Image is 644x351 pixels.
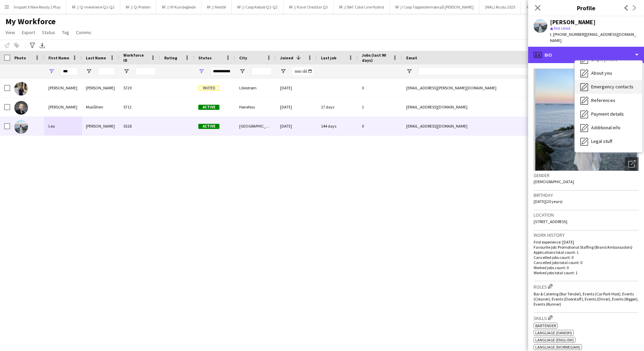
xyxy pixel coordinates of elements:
div: 5518 [119,117,160,135]
a: Tag [59,28,72,37]
h3: Roles [534,283,639,290]
span: City [239,55,247,60]
div: 144 days [317,117,358,135]
span: Bar & Catering (Bar Tender), Events (Car Park Host), Events (Cleaner), Events (Doorstaff), Events... [534,291,639,307]
h3: Skills [534,314,639,321]
div: Bio [528,47,644,63]
p: Favourite job: Promotional Staffing (Brand Ambassadors) [534,245,639,250]
img: Crew avatar or photo [534,69,639,171]
span: Language (Norwegian) [535,345,580,350]
button: Arena // A Walk in the Park 2025 [521,0,586,14]
span: Status [42,29,55,35]
span: Additional info [591,125,620,131]
div: [PERSON_NAME] [82,117,119,135]
span: Export [22,29,35,35]
span: Active [198,105,219,110]
span: References [591,97,615,103]
span: | [EMAIL_ADDRESS][DOMAIN_NAME] [550,32,636,43]
h3: Work history [534,232,639,238]
button: RF // VY Kundeglede [156,0,201,14]
a: Comms [73,28,94,37]
div: 17 days [317,98,358,116]
div: Payment details [575,107,642,121]
span: Joined [280,55,293,60]
p: Worked jobs count: 0 [534,265,639,270]
span: Workforce ID [123,53,148,63]
img: Sevat Leander Moslåtten [14,101,28,115]
button: RF // Q-meieriene Q1-Q2 [66,0,120,14]
span: Language (English) [535,337,574,342]
div: [DATE] [276,98,317,116]
div: 0 [358,117,402,135]
button: RF // BAT Color Line Hybrid [334,0,390,14]
button: RF // Q-Protein [120,0,156,14]
div: Feedback [575,148,642,162]
input: Workforce ID Filter Input [136,67,156,75]
span: Tag [62,29,69,35]
button: Open Filter Menu [123,68,129,74]
div: [EMAIL_ADDRESS][PERSON_NAME][DOMAIN_NAME] [402,78,538,97]
span: First Name [48,55,69,60]
span: Bartender [535,323,556,328]
button: Open Filter Menu [406,68,412,74]
span: Email [406,55,417,60]
div: Lea [44,117,82,135]
div: Emergency contacts [575,80,642,94]
div: [PERSON_NAME] [44,98,82,116]
button: (WAL) Ricola 2025 [479,0,521,14]
p: Cancelled jobs count: 0 [534,255,639,260]
span: View [5,29,15,35]
p: Cancelled jobs total count: 0 [534,260,639,265]
div: 1 [358,98,402,116]
h3: Birthday [534,192,639,198]
p: Applications total count: 1 [534,250,639,255]
div: Hønefoss [235,98,276,116]
div: [PERSON_NAME] [550,19,596,25]
p: First experience: [DATE] [534,239,639,245]
div: Legal stuff [575,135,642,148]
div: References [575,94,642,107]
span: Not rated [554,26,570,31]
div: About you [575,67,642,80]
div: Moslåtten [82,98,119,116]
span: Legal stuff [591,138,612,144]
span: [DATE] (20 years) [534,199,563,204]
div: [EMAIL_ADDRESS][DOMAIN_NAME] [402,98,538,116]
span: Status [198,55,212,60]
input: Email Filter Input [418,67,534,75]
img: Lea Hope Adair [14,82,28,96]
span: [STREET_ADDRESS] [534,219,567,224]
a: Status [39,28,58,37]
div: 5729 [119,78,160,97]
input: City Filter Input [251,67,272,75]
button: RF // Coop Toppledermøte på [PERSON_NAME] [390,0,479,14]
button: Open Filter Menu [239,68,245,74]
p: Worked jobs total count: 1 [534,270,639,275]
span: Emergency contacts [591,84,633,90]
input: First Name Filter Input [61,67,78,75]
span: Rating [164,55,177,60]
div: Lillestrøm [235,78,276,97]
div: Additional info [575,121,642,135]
app-action-btn: Advanced filters [28,41,36,49]
span: Payment details [591,111,624,117]
div: [DATE] [276,117,317,135]
button: RF // Kavli Cheddar Q3 [283,0,334,14]
span: Last Name [86,55,106,60]
span: Jobs (last 90 days) [362,53,390,63]
input: Joined Filter Input [292,67,313,75]
h3: Gender [534,172,639,178]
span: Last job [321,55,336,60]
span: [DEMOGRAPHIC_DATA] [534,179,574,184]
span: Active [198,124,219,129]
h3: Profile [528,3,644,12]
a: Export [19,28,38,37]
div: Open photos pop-in [625,157,639,171]
span: Photo [14,55,26,60]
span: About you [591,70,612,76]
button: RF // Coop Kebab Q1-Q2 [232,0,283,14]
button: RF // Nestlé [201,0,232,14]
span: Comms [76,29,91,35]
div: 0 [358,78,402,97]
button: Open Filter Menu [198,68,204,74]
